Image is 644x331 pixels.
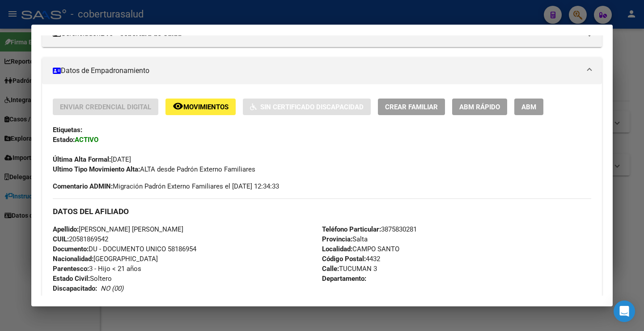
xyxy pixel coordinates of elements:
strong: Localidad: [322,245,352,253]
mat-icon: remove_red_eye [173,101,183,112]
span: 4432 [322,255,380,263]
span: CAMPO SANTO [322,245,399,253]
strong: Nacionalidad: [53,255,93,263]
strong: Documento: [53,245,89,253]
strong: Parentesco: [53,265,89,273]
span: Salta [322,235,368,243]
mat-panel-title: Datos de Empadronamiento [53,65,580,76]
h3: DATOS DEL AFILIADO [53,206,591,216]
strong: Estado Civil: [53,275,90,283]
button: Crear Familiar [378,99,445,115]
strong: ACTIVO [75,136,98,144]
strong: Estado: [53,136,75,144]
i: NO (00) [101,284,123,292]
strong: Calle: [322,265,339,273]
span: 3 - Hijo < 21 años [53,265,141,273]
button: Movimientos [165,99,236,115]
strong: Apellido: [53,225,79,233]
strong: Etiquetas: [53,126,82,134]
div: Open Intercom Messenger [614,301,635,322]
span: Sin Certificado Discapacidad [260,103,364,111]
mat-expansion-panel-header: Datos de Empadronamiento [42,57,602,84]
span: Crear Familiar [385,103,438,111]
span: Movimientos [183,103,229,111]
span: Migración Padrón Externo Familiares el [DATE] 12:34:33 [53,181,279,191]
strong: Discapacitado: [53,284,97,292]
strong: CUIL: [53,235,69,243]
span: ALTA desde Padrón Externo Familiares [53,165,255,173]
button: Enviar Credencial Digital [53,99,158,115]
strong: Última Alta Formal: [53,155,111,163]
span: 20581869542 [53,235,108,243]
strong: Sexo: [53,294,69,302]
strong: Teléfono Particular: [322,225,381,233]
span: ABM Rápido [459,103,500,111]
span: Soltero [53,275,112,283]
span: M [53,294,75,302]
span: 3875830281 [322,225,417,233]
span: ABM [521,103,536,111]
span: [PERSON_NAME] [PERSON_NAME] [53,225,183,233]
span: Enviar Credencial Digital [60,103,151,111]
strong: Provincia: [322,235,352,243]
span: TUCUMAN 3 [322,265,377,273]
span: [GEOGRAPHIC_DATA] [53,255,158,263]
strong: Ultimo Tipo Movimiento Alta: [53,165,140,173]
strong: Departamento: [322,275,366,283]
button: Sin Certificado Discapacidad [243,99,371,115]
button: ABM [514,99,543,115]
span: [DATE] [53,155,131,163]
strong: Código Postal: [322,255,366,263]
span: DU - DOCUMENTO UNICO 58186954 [53,245,196,253]
strong: Comentario ADMIN: [53,182,113,190]
button: ABM Rápido [452,99,507,115]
